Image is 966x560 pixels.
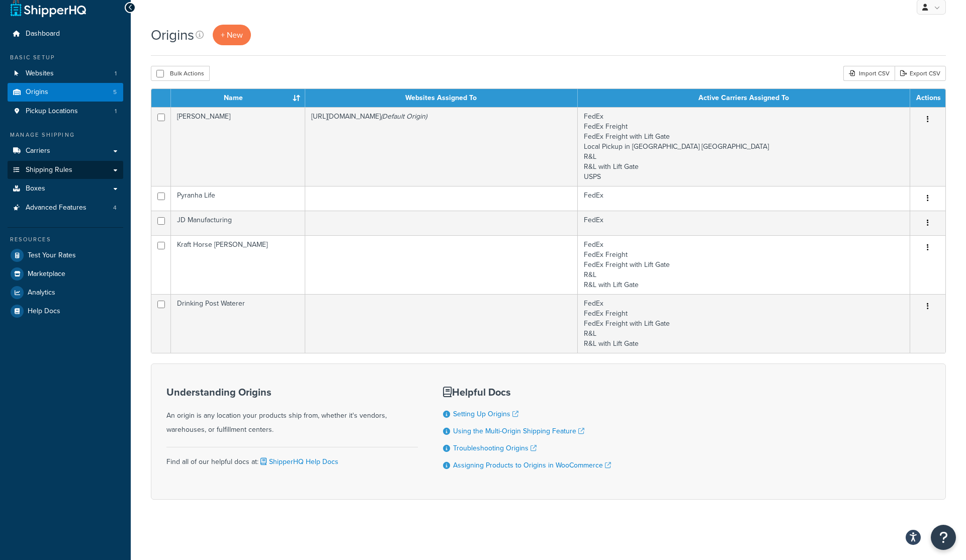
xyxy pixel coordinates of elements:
[8,83,123,102] a: Origins 5
[171,294,305,353] td: Drinking Post Waterer
[26,107,78,116] span: Pickup Locations
[578,186,910,211] td: FedEx
[8,142,123,160] a: Carriers
[26,69,54,78] span: Websites
[8,161,123,179] a: Shipping Rules
[443,387,611,398] h3: Helpful Docs
[453,443,537,453] a: Troubleshooting Origins
[8,235,123,244] div: Resources
[578,294,910,353] td: FedEx FedEx Freight FedEx Freight with Lift Gate R&L R&L with Lift Gate
[26,30,60,38] span: Dashboard
[931,525,956,550] button: Open Resource Center
[28,251,76,260] span: Test Your Rates
[8,25,123,43] a: Dashboard
[8,246,123,264] a: Test Your Rates
[8,179,123,198] a: Boxes
[166,447,418,469] div: Find all of our helpful docs at:
[910,89,945,107] th: Actions
[8,64,123,83] li: Websites
[151,25,194,45] h1: Origins
[115,69,117,78] span: 1
[115,107,117,116] span: 1
[26,184,45,193] span: Boxes
[8,83,123,102] li: Origins
[895,66,946,81] a: Export CSV
[8,199,123,217] li: Advanced Features
[28,307,60,316] span: Help Docs
[8,131,123,139] div: Manage Shipping
[26,166,72,174] span: Shipping Rules
[8,102,123,121] li: Pickup Locations
[26,204,86,212] span: Advanced Features
[171,107,305,186] td: [PERSON_NAME]
[258,456,338,467] a: ShipperHQ Help Docs
[213,25,251,45] a: + New
[151,66,210,81] button: Bulk Actions
[28,289,55,297] span: Analytics
[843,66,895,81] div: Import CSV
[8,284,123,302] a: Analytics
[166,387,418,398] h3: Understanding Origins
[453,460,611,471] a: Assigning Products to Origins in WooCommerce
[171,186,305,211] td: Pyranha Life
[26,88,48,97] span: Origins
[8,64,123,83] a: Websites 1
[8,199,123,217] a: Advanced Features 4
[166,387,418,437] div: An origin is any location your products ship from, whether it's vendors, warehouses, or fulfillme...
[113,204,117,212] span: 4
[305,89,578,107] th: Websites Assigned To
[578,89,910,107] th: Active Carriers Assigned To
[221,29,243,41] span: + New
[171,235,305,294] td: Kraft Horse [PERSON_NAME]
[171,211,305,235] td: JD Manufacturing
[28,270,65,278] span: Marketplace
[8,102,123,121] a: Pickup Locations 1
[8,265,123,283] a: Marketplace
[381,111,427,122] i: (Default Origin)
[578,235,910,294] td: FedEx FedEx Freight FedEx Freight with Lift Gate R&L R&L with Lift Gate
[453,409,518,419] a: Setting Up Origins
[578,107,910,186] td: FedEx FedEx Freight FedEx Freight with Lift Gate Local Pickup in [GEOGRAPHIC_DATA] [GEOGRAPHIC_DA...
[171,89,305,107] th: Name : activate to sort column ascending
[453,426,584,436] a: Using the Multi-Origin Shipping Feature
[305,107,578,186] td: [URL][DOMAIN_NAME]
[8,302,123,320] a: Help Docs
[578,211,910,235] td: FedEx
[26,147,50,155] span: Carriers
[8,53,123,62] div: Basic Setup
[113,88,117,97] span: 5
